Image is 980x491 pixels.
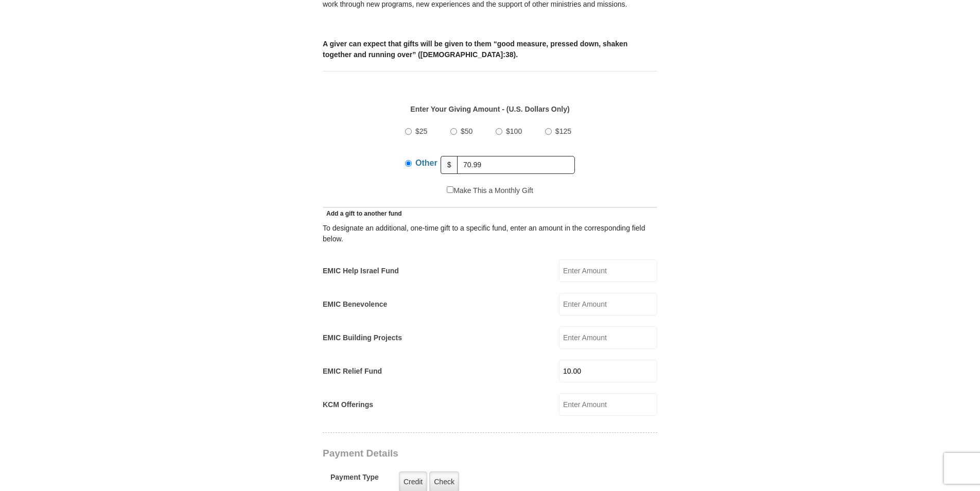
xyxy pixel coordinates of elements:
[323,210,402,217] span: Add a gift to another fund
[323,223,657,244] div: To designate an additional, one-time gift to a specific fund, enter an amount in the correspondin...
[323,299,387,310] label: EMIC Benevolence
[559,326,657,349] input: Enter Amount
[457,156,575,174] input: Other Amount
[559,393,657,416] input: Enter Amount
[323,399,373,410] label: KCM Offerings
[323,40,627,59] b: A giver can expect that gifts will be given to them “good measure, pressed down, shaken together ...
[447,185,533,196] label: Make This a Monthly Gift
[461,127,472,135] span: $50
[559,259,657,282] input: Enter Amount
[506,127,522,135] span: $100
[323,366,382,377] label: EMIC Relief Fund
[555,127,571,135] span: $125
[330,473,379,487] h5: Payment Type
[441,156,458,174] span: $
[415,127,427,135] span: $25
[559,360,657,382] input: Enter Amount
[323,332,402,343] label: EMIC Building Projects
[559,293,657,315] input: Enter Amount
[410,105,569,113] strong: Enter Your Giving Amount - (U.S. Dollars Only)
[447,186,453,193] input: Make This a Monthly Gift
[323,448,585,460] h3: Payment Details
[323,266,399,276] label: EMIC Help Israel Fund
[415,159,437,167] span: Other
